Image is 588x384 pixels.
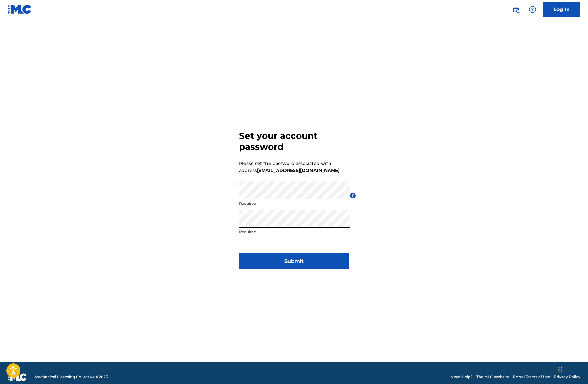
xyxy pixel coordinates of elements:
strong: [EMAIL_ADDRESS][DOMAIN_NAME] [257,168,340,173]
p: Required [239,229,350,235]
a: Portal Terms of Use [513,374,550,380]
iframe: Chat Widget [556,354,588,384]
a: Public Search [510,3,522,16]
p: Required [239,201,350,206]
img: MLC Logo [8,5,32,14]
span: Mechanical Licensing Collective © 2025 [35,374,108,380]
img: search [512,6,520,13]
a: The MLC Website [476,374,509,380]
button: Submit [239,253,349,269]
h3: Set your account password [239,130,349,152]
a: Need Help? [451,374,473,380]
a: Log In [543,2,580,17]
img: help [529,6,536,13]
a: Privacy Policy [554,374,580,380]
div: Help [526,3,539,16]
span: ? [350,193,356,198]
div: Drag [558,360,562,379]
p: Please set the password associated with address [239,160,340,174]
img: logo [8,373,27,381]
